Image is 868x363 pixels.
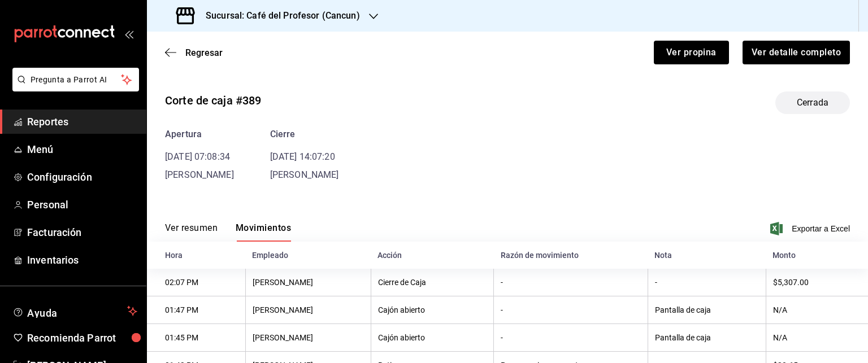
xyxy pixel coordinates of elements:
[197,9,360,23] h3: Sucursal: Café del Profesor (Cancun)
[245,324,371,352] th: [PERSON_NAME]
[494,296,648,324] th: -
[245,242,371,269] th: Empleado
[165,222,291,242] div: navigation tabs
[27,304,123,318] span: Ayuda
[27,197,137,212] span: Personal
[165,222,218,242] button: Ver resumen
[165,151,230,162] time: [DATE] 07:08:34
[147,324,245,352] th: 01:45 PM
[27,142,137,157] span: Menú
[165,47,223,58] button: Regresar
[27,330,137,345] span: Recomienda Parrot
[371,242,493,269] th: Acción
[654,41,729,64] button: Ver propina
[648,242,766,269] th: Nota
[8,82,139,94] a: Pregunta a Parrot AI
[27,114,137,129] span: Reportes
[743,41,850,64] button: Ver detalle completo
[790,96,835,110] span: Cerrada
[766,296,868,324] th: N/A
[648,296,766,324] th: Pantalla de caja
[147,296,245,324] th: 01:47 PM
[772,222,850,235] button: Exportar a Excel
[371,269,493,296] th: Cierre de Caja
[27,252,137,268] span: Inventarios
[165,92,261,109] div: Corte de caja #389
[165,128,234,141] div: Apertura
[245,269,371,296] th: [PERSON_NAME]
[236,222,291,242] button: Movimientos
[124,29,133,38] button: open_drawer_menu
[165,169,234,180] span: [PERSON_NAME]
[766,269,868,296] th: $5,307.00
[766,242,868,269] th: Monto
[27,169,137,185] span: Configuración
[494,269,648,296] th: -
[147,269,245,296] th: 02:07 PM
[648,324,766,352] th: Pantalla de caja
[766,324,868,352] th: N/A
[185,47,223,58] span: Regresar
[494,324,648,352] th: -
[27,225,137,240] span: Facturación
[270,128,339,141] div: Cierre
[494,242,648,269] th: Razón de movimiento
[270,169,339,180] span: [PERSON_NAME]
[12,68,139,91] button: Pregunta a Parrot AI
[270,151,335,162] time: [DATE] 14:07:20
[31,74,121,86] span: Pregunta a Parrot AI
[245,296,371,324] th: [PERSON_NAME]
[147,242,245,269] th: Hora
[371,324,493,352] th: Cajón abierto
[648,269,766,296] th: -
[371,296,493,324] th: Cajón abierto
